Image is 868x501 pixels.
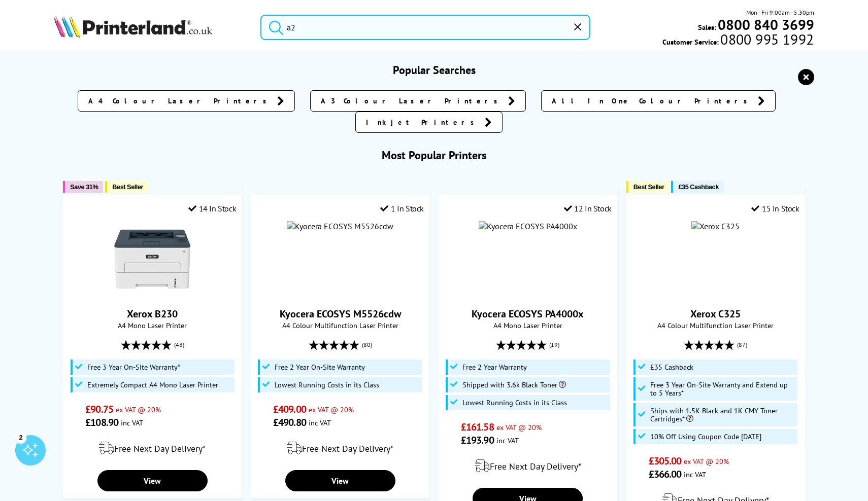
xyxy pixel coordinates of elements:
[116,405,161,414] span: ex VAT @ 20%
[127,307,178,320] a: Xerox B230
[114,289,190,299] a: Xerox B230
[662,34,814,47] span: Customer Service:
[649,454,682,468] span: £305.00
[564,203,612,213] div: 12 In Stock
[105,181,148,193] button: Best Seller
[719,34,814,44] span: 0800 995 1992
[54,15,212,38] img: Printerland Logo
[85,403,113,416] span: £90.75
[751,203,799,213] div: 15 In Stock
[54,63,814,77] h3: Popular Searches
[260,15,590,40] input: Search product or brand
[362,335,372,354] span: (80)
[541,90,776,112] a: All In One Colour Printers
[462,399,567,407] span: Lowest Running Costs in its Class
[633,183,664,191] span: Best Seller
[684,456,729,466] span: ex VAT @ 20%
[69,320,236,330] span: A4 Mono Laser Printer
[70,183,98,191] span: Save 31%
[114,221,190,297] img: Xerox B230
[632,320,799,330] span: A4 Colour Multifunction Laser Printer
[87,363,180,371] span: Free 3 Year On-Site Warranty*
[87,381,218,389] span: Extremely Compact A4 Mono Laser Printer
[650,381,795,397] span: Free 3 Year On-Site Warranty and Extend up to 5 Years*
[174,335,184,354] span: (48)
[444,452,612,480] div: modal_delivery
[310,90,526,112] a: A3 Colour Laser Printers
[626,181,670,193] button: Best Seller
[121,418,143,427] span: inc VAT
[285,470,395,491] a: View
[366,117,480,127] span: Inkjet Printers
[63,181,103,193] button: Save 31%
[716,20,814,29] a: 0800 840 3699
[698,22,716,32] span: Sales:
[321,96,503,106] span: A3 Colour Laser Printers
[691,221,740,231] img: Xerox C325
[69,434,236,462] div: modal_delivery
[462,363,527,371] span: Free 2 Year Warranty
[54,148,814,162] h3: Most Popular Printers
[112,183,143,191] span: Best Seller
[54,15,248,40] a: Printerland Logo
[188,203,236,213] div: 14 In Stock
[549,335,559,354] span: (19)
[650,363,693,371] span: £35 Cashback
[746,8,814,17] span: Mon - Fri 9:00am - 5:30pm
[444,320,612,330] span: A4 Mono Laser Printer
[496,422,542,432] span: ex VAT @ 20%
[690,307,741,320] a: Xerox C325
[461,434,494,447] span: £193.90
[309,418,331,427] span: inc VAT
[380,203,424,213] div: 1 In Stock
[718,15,814,34] b: 0800 840 3699
[273,403,306,416] span: £409.00
[472,307,584,320] a: Kyocera ECOSYS PA4000x
[552,96,753,106] span: All In One Colour Printers
[650,433,761,441] span: 10% Off Using Coupon Code [DATE]
[650,407,795,423] span: Ships with 1.5K Black and 1K CMY Toner Cartridges*
[309,405,354,414] span: ex VAT @ 20%
[88,96,272,106] span: A4 Colour Laser Printers
[462,381,566,389] span: Shipped with 3.6k Black Toner
[275,381,379,389] span: Lowest Running Costs in its Class
[461,420,494,434] span: £161.58
[256,434,424,462] div: modal_delivery
[649,468,682,481] span: £366.00
[97,470,208,491] a: View
[671,181,723,193] button: £35 Cashback
[737,335,747,354] span: (87)
[684,470,706,479] span: inc VAT
[496,436,519,445] span: inc VAT
[678,183,718,191] span: £35 Cashback
[15,432,26,443] div: 2
[479,221,577,231] img: Kyocera ECOSYS PA4000x
[355,112,503,133] a: Inkjet Printers
[275,363,365,371] span: Free 2 Year On-Site Warranty
[287,221,393,231] img: Kyocera ECOSYS M5526cdw
[256,320,424,330] span: A4 Colour Multifunction Laser Printer
[78,90,295,112] a: A4 Colour Laser Printers
[273,416,306,429] span: £490.80
[280,307,401,320] a: Kyocera ECOSYS M5526cdw
[85,416,118,429] span: £108.90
